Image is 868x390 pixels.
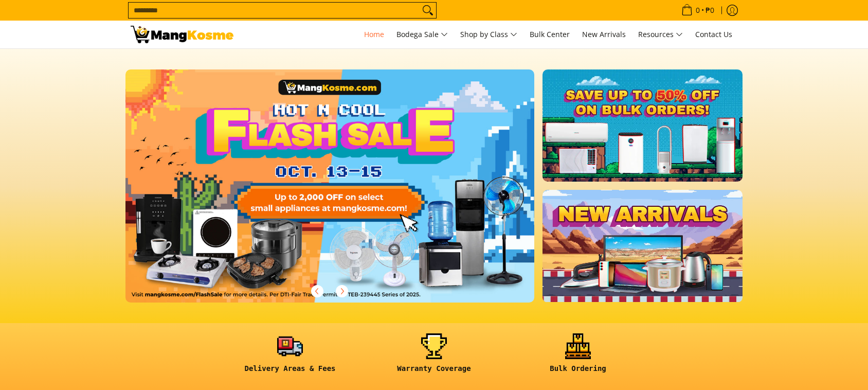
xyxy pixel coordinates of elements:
span: Contact Us [695,29,732,39]
a: Resources [633,21,688,48]
a: More [125,69,567,319]
span: Bulk Center [530,29,570,39]
span: Bodega Sale [396,28,448,41]
a: Contact Us [690,21,737,48]
button: Next [331,280,353,303]
a: Bulk Center [525,21,575,48]
span: Shop by Class [460,28,517,41]
span: New Arrivals [582,29,626,39]
img: Mang Kosme: Your Home Appliances Warehouse Sale Partner! [131,26,233,43]
button: Search [420,3,436,18]
a: <h6><strong>Warranty Coverage</strong></h6> [367,333,501,381]
a: <h6><strong>Delivery Areas & Fees</strong></h6> [223,333,357,381]
span: • [678,5,717,16]
button: Previous [306,280,329,303]
a: Bodega Sale [391,21,453,48]
a: Shop by Class [455,21,522,48]
a: Home [359,21,389,48]
span: Home [364,29,384,39]
a: New Arrivals [577,21,631,48]
nav: Main Menu [244,21,737,48]
span: ₱0 [704,7,716,14]
span: Resources [638,28,683,41]
span: 0 [694,7,701,14]
a: <h6><strong>Bulk Ordering</strong></h6> [511,333,645,381]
